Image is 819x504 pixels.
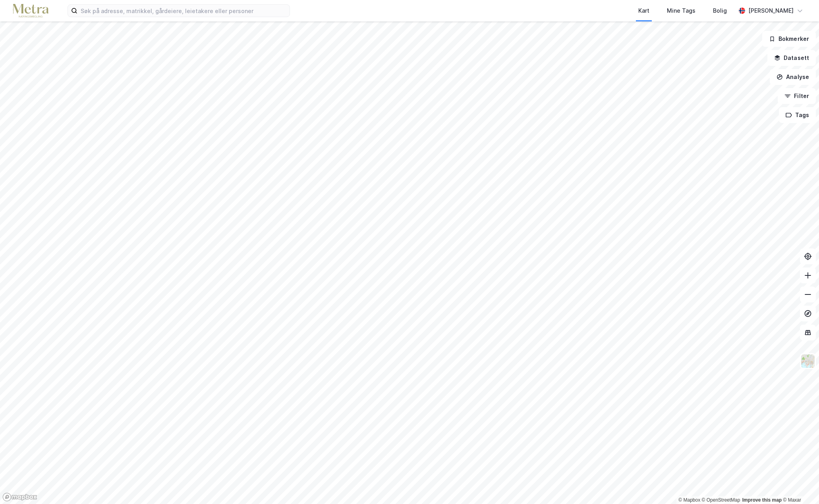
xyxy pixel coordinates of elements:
iframe: Chat Widget [779,466,819,504]
div: [PERSON_NAME] [748,6,794,15]
a: Mapbox [678,497,700,503]
a: Mapbox homepage [2,492,37,502]
button: Bokmerker [762,31,816,47]
div: Kart [638,6,649,15]
button: Filter [778,88,816,104]
input: Søk på adresse, matrikkel, gårdeiere, leietakere eller personer [77,5,290,17]
a: Improve this map [742,497,782,503]
button: Analyse [770,69,816,85]
a: OpenStreetMap [702,497,740,503]
div: Bolig [713,6,727,15]
img: metra-logo.256734c3b2bbffee19d4.png [13,4,48,18]
button: Tags [779,107,816,123]
button: Datasett [767,50,816,66]
img: Z [800,354,815,369]
div: Kontrollprogram for chat [779,466,819,504]
div: Mine Tags [667,6,695,15]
